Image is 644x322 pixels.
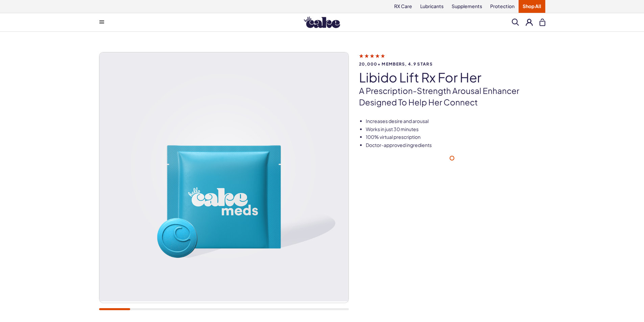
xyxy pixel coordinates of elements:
[366,134,545,141] li: 100% virtual prescription
[366,142,545,149] li: Doctor-approved ingredients
[359,70,545,84] h1: Libido Lift Rx For Her
[366,118,545,125] li: Increases desire and arousal
[359,85,545,108] p: A prescription-strength arousal enhancer designed to help her connect
[366,126,545,133] li: Works in just 30 minutes
[359,62,545,66] span: 20,000+ members, 4.9 stars
[99,52,349,301] img: Libido Lift Rx For Her
[359,53,545,66] a: 20,000+ members, 4.9 stars
[304,17,340,28] img: Hello Cake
